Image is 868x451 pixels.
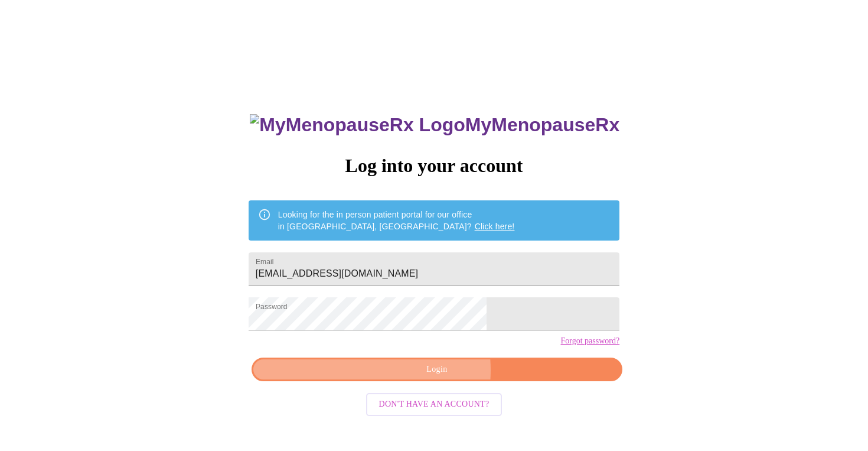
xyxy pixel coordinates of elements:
div: Looking for the in person patient portal for our office in [GEOGRAPHIC_DATA], [GEOGRAPHIC_DATA]? [278,204,515,237]
a: Forgot password? [560,336,619,346]
h3: Log into your account [249,155,619,177]
button: Don't have an account? [366,393,502,416]
h3: MyMenopauseRx [250,114,619,136]
span: Login [265,362,609,377]
span: Don't have an account? [379,397,490,412]
a: Click here! [475,222,515,231]
img: MyMenopauseRx Logo [250,114,465,136]
a: Don't have an account? [363,398,505,408]
button: Login [252,358,622,382]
